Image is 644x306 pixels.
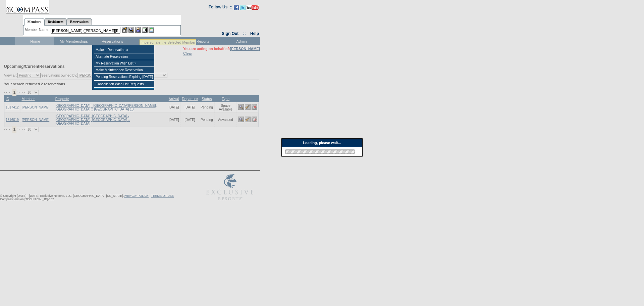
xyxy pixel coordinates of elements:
[94,47,154,53] td: Make a Reservation »
[240,7,246,11] a: Follow us on Twitter
[243,31,246,36] span: ::
[222,31,238,36] a: Sign Out
[122,27,127,33] img: b_edit.gif
[234,7,239,11] a: Become our fan on Facebook
[247,5,259,10] img: Subscribe to our YouTube Channel
[25,27,51,33] div: Member Name:
[250,31,259,36] a: Help
[282,139,362,147] div: Loading, please wait...
[142,27,148,33] img: Reservations
[234,5,239,10] img: Become our fan on Facebook
[94,81,154,88] td: Cancellation Wish List Requests
[24,18,45,26] a: Members
[94,74,154,80] td: Pending Reservations Expiring [DATE]
[94,53,154,60] td: Alternate Reservation
[67,18,92,25] a: Reservations
[240,5,246,10] img: Follow us on Twitter
[94,60,154,67] td: My Reservation Wish List »
[128,27,134,33] img: View
[94,67,154,74] td: Make Maintenance Reservation
[247,7,259,11] a: Subscribe to our YouTube Channel
[44,18,67,25] a: Residences
[283,148,357,155] img: loading.gif
[209,4,232,12] td: Follow Us ::
[135,27,141,33] img: Impersonate
[149,27,154,33] img: b_calculator.gif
